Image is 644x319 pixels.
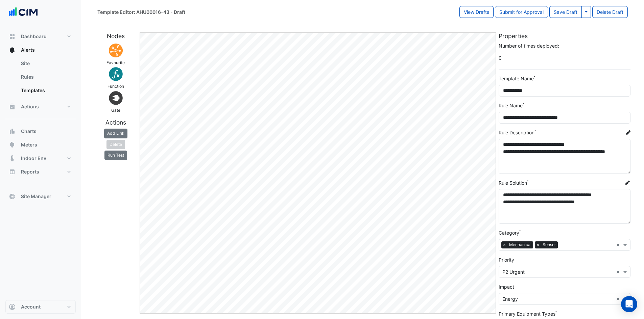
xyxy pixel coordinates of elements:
[9,103,16,110] app-icon: Actions
[5,165,76,179] button: Reports
[5,300,76,314] button: Account
[9,168,16,175] app-icon: Reports
[5,125,76,138] button: Charts
[616,295,622,302] span: Clear
[95,119,137,126] h5: Actions
[499,102,523,109] label: Rule Name
[499,310,555,317] label: Primary Equipment Types
[5,138,76,152] button: Meters
[5,100,76,113] button: Actions
[541,241,558,248] span: Sensor
[5,152,76,165] button: Indoor Env
[104,129,127,138] button: Add Link
[549,6,582,18] button: Save Draft
[499,42,559,49] label: Number of times deployed:
[108,84,124,89] small: Function
[5,30,76,43] button: Dashboard
[507,241,533,248] span: Mechanical
[499,52,630,64] span: 0
[106,60,125,65] small: Favourite
[9,128,16,135] app-icon: Charts
[9,141,16,148] app-icon: Meters
[501,241,507,248] span: ×
[9,47,16,53] app-icon: Alerts
[108,90,124,106] img: Gate
[21,47,35,53] span: Alerts
[5,43,76,57] button: Alerts
[104,151,127,160] button: Run Test
[95,32,137,39] h5: Nodes
[21,128,37,135] span: Charts
[111,108,120,113] small: Gate
[21,141,37,148] span: Meters
[21,193,51,200] span: Site Manager
[9,193,16,200] app-icon: Site Manager
[499,32,630,39] h5: Properties
[5,190,76,203] button: Site Manager
[459,6,494,18] button: View Drafts
[616,241,622,248] span: Clear
[592,6,628,18] button: Delete Draft
[97,8,185,16] div: Template Editor: AHU00016-43 - Draft
[616,268,622,275] span: Clear
[535,241,541,248] span: ×
[499,179,527,186] label: Rule Solution
[16,70,76,84] a: Rules
[5,57,76,100] div: Alerts
[499,129,534,136] label: Rule Description
[499,283,514,290] label: Impact
[16,57,76,70] a: Site
[108,42,124,59] img: Favourite
[21,155,46,162] span: Indoor Env
[9,155,16,162] app-icon: Indoor Env
[21,33,47,40] span: Dashboard
[499,75,534,82] label: Template Name
[9,33,16,40] app-icon: Dashboard
[21,103,39,110] span: Actions
[108,66,124,82] img: Function
[499,229,519,236] label: Category
[8,5,39,19] img: Company Logo
[621,296,637,312] div: Open Intercom Messenger
[16,84,76,97] a: Templates
[21,168,39,175] span: Reports
[21,303,41,310] span: Account
[499,256,514,263] label: Priority
[495,6,548,18] button: Submit for Approval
